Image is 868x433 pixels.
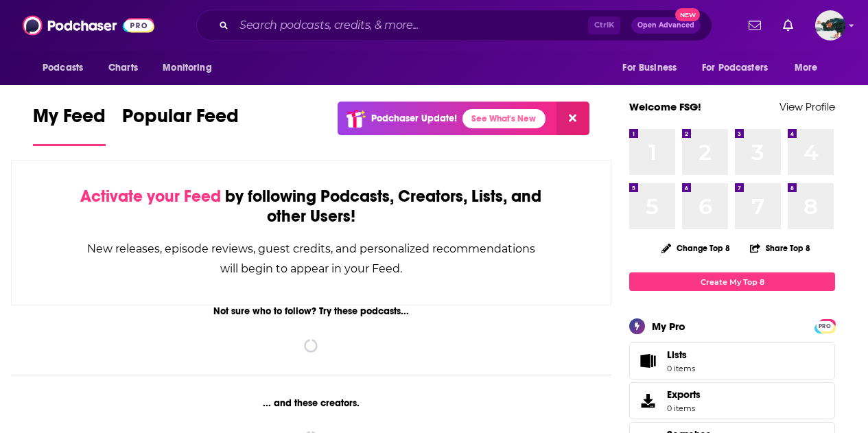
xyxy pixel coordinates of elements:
[785,55,835,81] button: open menu
[80,239,542,279] div: New releases, episode reviews, guest credits, and personalized recommendations will begin to appe...
[122,104,239,146] a: Popular Feed
[33,104,106,146] a: My Feed
[675,8,700,21] span: New
[815,10,845,40] button: Show profile menu
[234,14,588,36] input: Search podcasts, credits, & more...
[11,397,611,409] div: ... and these creators.
[33,55,101,81] button: open menu
[667,364,695,373] span: 0 items
[11,305,611,317] div: Not sure who to follow? Try these podcasts...
[653,239,738,257] button: Change Top 8
[702,58,768,78] span: For Podcasters
[462,109,546,128] a: See What's New
[637,22,694,29] span: Open Advanced
[122,104,239,136] span: Popular Feed
[667,403,701,413] span: 0 items
[23,12,154,38] img: Podchaser - Follow, Share and Rate Podcasts
[743,14,766,37] a: Show notifications dropdown
[817,321,833,331] span: PRO
[779,100,835,113] a: View Profile
[817,320,833,331] a: PRO
[622,58,677,78] span: For Business
[652,320,685,333] div: My Pro
[815,10,845,40] span: Logged in as fsg.publicity
[43,58,83,78] span: Podcasts
[795,58,818,78] span: More
[629,100,701,113] a: Welcome FSG!
[80,186,221,207] span: Activate your Feed
[80,187,542,226] div: by following Podcasts, Creators, Lists, and other Users!
[629,382,835,419] a: Exports
[777,14,799,37] a: Show notifications dropdown
[196,10,712,41] div: Search podcasts, credits, & more...
[815,10,845,40] img: User Profile
[588,16,620,34] span: Ctrl K
[629,272,835,291] a: Create My Top 8
[667,388,701,401] span: Exports
[631,17,701,34] button: Open AdvancedNew
[613,55,694,81] button: open menu
[371,113,457,124] p: Podchaser Update!
[108,58,138,78] span: Charts
[749,235,811,261] button: Share Top 8
[629,342,835,379] a: Lists
[33,104,106,136] span: My Feed
[163,58,211,78] span: Monitoring
[693,55,788,81] button: open menu
[634,351,661,371] span: Lists
[634,391,661,410] span: Exports
[153,55,229,81] button: open menu
[667,349,695,361] span: Lists
[667,349,687,361] span: Lists
[99,55,146,81] a: Charts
